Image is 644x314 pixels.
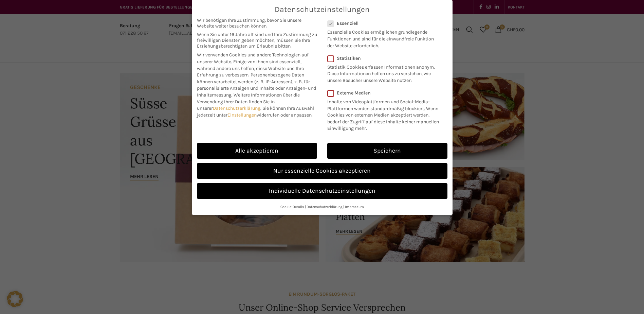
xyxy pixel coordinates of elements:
a: Datenschutzerklärung [307,205,343,209]
a: Einstellungen [227,112,257,118]
label: Statistiken [327,55,439,61]
p: Essenzielle Cookies ermöglichen grundlegende Funktionen und sind für die einwandfreie Funktion de... [327,26,439,49]
span: Wir verwenden Cookies und andere Technologien auf unserer Website. Einige von ihnen sind essenzie... [197,52,309,78]
label: Essenziell [327,20,439,26]
span: Wir benötigen Ihre Zustimmung, bevor Sie unsere Website weiter besuchen können. [197,17,317,29]
a: Impressum [345,205,364,209]
span: Datenschutzeinstellungen [275,5,370,14]
p: Inhalte von Videoplattformen und Social-Media-Plattformen werden standardmäßig blockiert. Wenn Co... [327,96,443,132]
span: Personenbezogene Daten können verarbeitet werden (z. B. IP-Adressen), z. B. für personalisierte A... [197,72,316,98]
a: Alle akzeptieren [197,143,317,159]
p: Statistik Cookies erfassen Informationen anonym. Diese Informationen helfen uns zu verstehen, wie... [327,61,439,84]
span: Weitere Informationen über die Verwendung Ihrer Daten finden Sie in unserer . [197,92,300,111]
a: Nur essenzielle Cookies akzeptieren [197,163,447,179]
span: Wenn Sie unter 16 Jahre alt sind und Ihre Zustimmung zu freiwilligen Diensten geben möchten, müss... [197,32,317,49]
span: Sie können Ihre Auswahl jederzeit unter widerrufen oder anpassen. [197,105,314,118]
label: Externe Medien [327,90,443,96]
a: Datenschutzerklärung [213,105,260,111]
a: Speichern [327,143,447,159]
a: Individuelle Datenschutzeinstellungen [197,183,447,199]
a: Cookie-Details [280,205,304,209]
